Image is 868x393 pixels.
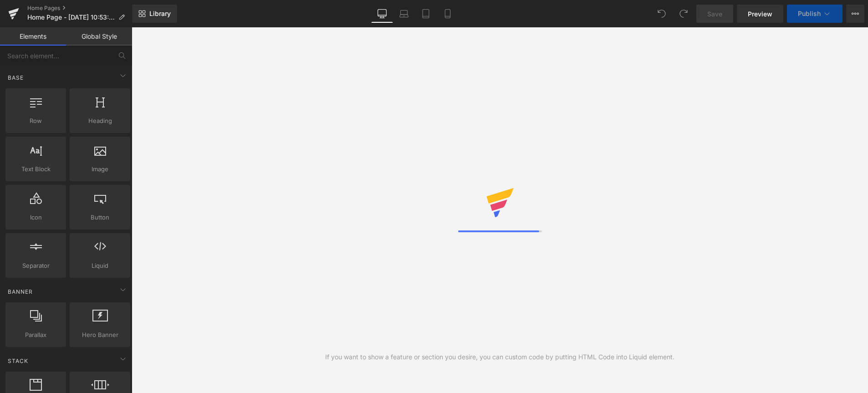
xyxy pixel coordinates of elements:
span: Library [149,10,171,18]
span: Liquid [72,261,128,271]
span: Separator [8,261,63,271]
a: Mobile [437,5,459,23]
span: Icon [8,213,63,222]
a: Laptop [393,5,415,23]
a: Global Style [66,27,132,46]
a: Home Pages [27,5,132,12]
span: Publish [798,10,821,17]
button: Redo [674,5,693,23]
div: If you want to show a feature or section you desire, you can custom code by putting HTML Code int... [325,352,674,362]
span: Button [72,213,128,222]
button: Publish [787,5,842,23]
span: Heading [72,116,128,126]
span: Parallax [8,330,63,340]
span: Save [707,9,722,19]
button: More [846,5,864,23]
span: Hero Banner [72,330,128,340]
a: Tablet [415,5,437,23]
span: Home Page - [DATE] 10:53:05 [27,14,115,21]
a: Preview [737,5,783,23]
span: Preview [748,9,772,19]
span: Image [72,164,128,174]
a: New Library [132,5,177,23]
span: Banner [7,287,34,296]
span: Base [7,73,25,82]
a: Desktop [371,5,393,23]
span: Text Block [8,164,63,174]
span: Stack [7,357,29,365]
button: Undo [653,5,671,23]
span: Row [8,116,63,126]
